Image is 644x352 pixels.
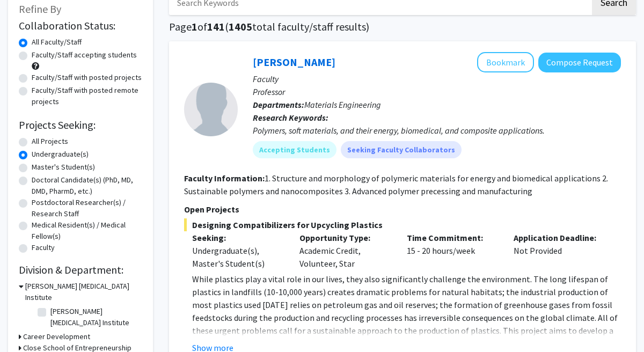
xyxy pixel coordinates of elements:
span: Designing Compatibilizers for Upcycling Plastics [184,219,621,232]
label: All Projects [32,136,68,148]
h1: Page of ( total faculty/staff results) [169,21,636,34]
p: Open Projects [184,203,621,216]
label: All Faculty/Staff [32,37,82,48]
label: Postdoctoral Researcher(s) / Research Staff [32,197,142,220]
h2: Collaboration Status: [19,20,142,33]
span: 1405 [229,20,252,34]
p: Professor [253,86,621,99]
label: Doctoral Candidate(s) (PhD, MD, DMD, PharmD, etc.) [32,175,142,197]
div: Not Provided [506,232,613,270]
mat-chip: Accepting Students [253,142,336,159]
label: Faculty/Staff with posted projects [32,72,142,84]
label: Faculty [32,243,55,254]
h3: [PERSON_NAME] [MEDICAL_DATA] Institute [25,281,142,304]
span: Materials Engineering [304,100,381,111]
b: Faculty Information: [184,173,265,184]
span: 141 [207,20,225,34]
h2: Division & Department: [19,264,142,277]
p: Time Commitment: [407,232,498,245]
h3: Career Development [23,332,90,343]
a: [PERSON_NAME] [253,56,335,69]
label: Undergraduate(s) [32,149,89,160]
label: [PERSON_NAME] [MEDICAL_DATA] Institute [50,306,140,329]
h2: Projects Seeking: [19,119,142,132]
iframe: Chat [8,304,46,344]
div: 15 - 20 hours/week [399,232,506,270]
b: Research Keywords: [253,113,328,123]
p: Seeking: [192,232,283,245]
span: 1 [192,20,197,34]
span: Refine By [19,3,61,16]
label: Faculty/Staff with posted remote projects [32,85,142,108]
mat-chip: Seeking Faculty Collaborators [341,142,462,159]
button: Compose Request to Christopher Li [538,53,621,73]
p: Opportunity Type: [299,232,391,245]
label: Medical Resident(s) / Medical Fellow(s) [32,220,142,243]
div: Academic Credit, Volunteer, Star [291,232,399,270]
div: Polymers, soft materials, and their energy, biomedical, and composite applications. [253,124,621,137]
div: Undergraduate(s), Master's Student(s) [192,245,283,270]
p: Faculty [253,73,621,86]
label: Faculty/Staff accepting students [32,50,137,61]
b: Departments: [253,100,304,111]
label: Master's Student(s) [32,162,95,173]
p: Application Deadline: [514,232,605,245]
fg-read-more: 1. Structure and morphology of polymeric materials for energy and biomedical applications 2. Sust... [184,173,608,197]
button: Add Christopher Li to Bookmarks [477,53,534,73]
